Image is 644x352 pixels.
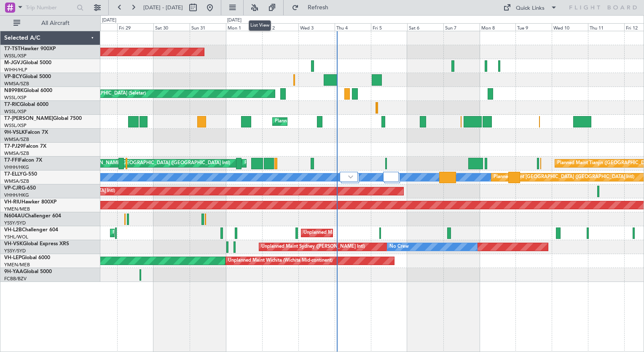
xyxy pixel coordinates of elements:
[4,192,29,198] a: VHHH/HKG
[228,255,333,267] div: Unplanned Maint Wichita (Wichita Mid-continent)
[4,150,29,157] a: WMSA/SZB
[4,74,22,79] span: VP-BCY
[262,23,298,31] div: Tue 2
[4,95,27,101] a: WSSL/XSP
[4,108,27,115] a: WSSL/XSP
[4,214,25,219] span: N604AU
[480,23,516,31] div: Mon 8
[226,23,262,31] div: Mon 1
[4,46,21,51] span: T7-TST
[4,81,29,87] a: WMSA/SZB
[4,200,21,205] span: VH-RIU
[4,248,26,254] a: YSSY/SYD
[4,255,50,260] a: VH-LEPGlobal 6000
[335,23,371,31] div: Thu 4
[102,17,116,24] div: [DATE]
[4,130,48,135] a: 9H-VSLKFalcon 7X
[4,116,82,121] a: T7-[PERSON_NAME]Global 7500
[4,130,25,135] span: 9H-VSLK
[4,241,23,246] span: VH-VSK
[4,136,29,143] a: WMSA/SZB
[303,227,442,239] div: Unplanned Maint [GEOGRAPHIC_DATA] ([GEOGRAPHIC_DATA])
[4,172,23,177] span: T7-ELLY
[4,88,24,93] span: N8998K
[227,17,241,24] div: [DATE]
[4,241,69,246] a: VH-VSKGlobal Express XRS
[4,158,42,163] a: T7-FFIFalcon 7X
[298,23,335,31] div: Wed 3
[4,102,20,107] span: T7-RIC
[4,67,27,73] a: WIHH/HLP
[4,122,27,129] a: WSSL/XSP
[4,269,52,274] a: 9H-YAAGlobal 5000
[117,23,153,31] div: Fri 29
[4,269,23,274] span: 9H-YAA
[4,60,23,65] span: M-JGVJ
[301,5,336,11] span: Refresh
[4,255,21,260] span: VH-LEP
[4,206,30,212] a: YMEN/MEB
[4,227,22,233] span: VH-L2B
[407,23,443,31] div: Sat 6
[4,144,23,149] span: T7-PJ29
[4,88,52,93] a: N8998KGlobal 6000
[4,186,36,191] a: VP-CJRG-650
[4,144,46,149] a: T7-PJ29Falcon 7X
[4,276,27,282] a: FCBB/BZV
[4,74,51,79] a: VP-BCYGlobal 5000
[83,157,230,170] div: [PERSON_NAME][GEOGRAPHIC_DATA] ([GEOGRAPHIC_DATA] Intl)
[4,60,51,65] a: M-JGVJGlobal 5000
[22,20,89,26] span: All Aircraft
[499,1,561,14] button: Quick Links
[4,262,30,268] a: YMEN/MEB
[4,186,21,191] span: VP-CJR
[494,171,634,184] div: Planned Maint [GEOGRAPHIC_DATA] ([GEOGRAPHIC_DATA] Intl)
[4,234,28,240] a: YSHL/WOL
[288,1,338,14] button: Refresh
[153,23,190,31] div: Sat 30
[588,23,624,31] div: Thu 11
[516,4,545,13] div: Quick Links
[4,102,48,107] a: T7-RICGlobal 6000
[348,175,353,179] img: arrow-gray.svg
[4,214,61,219] a: N604AUChallenger 604
[4,200,56,205] a: VH-RIUHawker 800XP
[552,23,588,31] div: Wed 10
[26,1,74,14] input: Trip Number
[143,4,183,11] span: [DATE] - [DATE]
[9,16,91,30] button: All Aircraft
[4,178,29,184] a: WMSA/SZB
[249,20,271,31] div: List View
[113,227,245,239] div: Planned Maint [GEOGRAPHIC_DATA] ([GEOGRAPHIC_DATA])
[4,227,58,233] a: VH-L2BChallenger 604
[4,220,26,226] a: YSSY/SYD
[261,241,365,253] div: Unplanned Maint Sydney ([PERSON_NAME] Intl)
[4,116,53,121] span: T7-[PERSON_NAME]
[443,23,480,31] div: Sun 7
[244,157,385,170] div: Planned Maint [GEOGRAPHIC_DATA] ([GEOGRAPHIC_DATA] Intl)
[4,172,37,177] a: T7-ELLYG-550
[275,115,358,128] div: Planned Maint Dubai (Al Maktoum Intl)
[389,241,409,253] div: No Crew
[4,164,29,171] a: VHHH/HKG
[515,23,552,31] div: Tue 9
[190,23,226,31] div: Sun 31
[4,53,27,59] a: WSSL/XSP
[4,46,56,51] a: T7-TSTHawker 900XP
[4,158,19,163] span: T7-FFI
[371,23,407,31] div: Fri 5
